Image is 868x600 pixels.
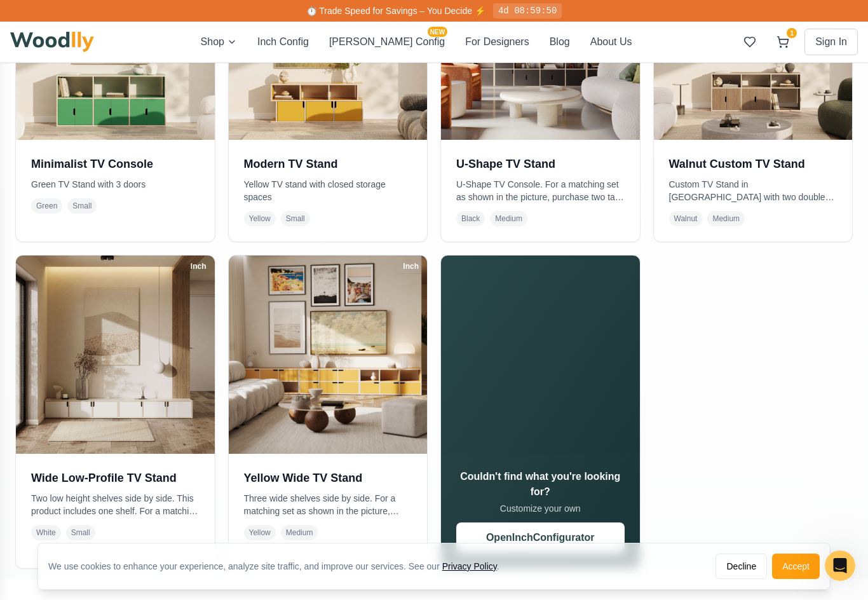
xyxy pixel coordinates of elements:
h1: [PERSON_NAME] [62,6,144,16]
div: Close [223,5,246,28]
span: Medium [707,211,745,226]
p: Customize your own [456,502,625,515]
span: Medium [281,525,318,540]
span: Small [66,525,95,540]
p: Active in the last 15m [62,16,153,29]
button: Gif picker [40,416,50,426]
div: Inch [185,259,212,273]
div: Inch [397,259,424,273]
button: Start recording [81,416,91,426]
p: Two low height shelves side by side. This product includes one shelf. For a matching set as shown... [31,492,200,517]
button: Blog [550,34,570,50]
button: For Designers [465,34,529,50]
p: Green TV Stand with 3 doors [31,178,200,191]
p: U-Shape TV Console. For a matching set as shown in the picture, purchase two tall shelves and one... [456,178,625,203]
button: 1 [771,31,794,53]
a: Privacy Policy [442,561,497,571]
button: Shop [201,34,237,50]
h3: Minimalist TV Console [31,155,200,173]
div: Anna says… [10,73,244,160]
p: Three wide shelves side by side. For a matching set as shown in the picture, design and purchase ... [244,492,412,517]
h3: Yellow Wide TV Stand [244,469,412,487]
button: OpenInchConfigurator [456,522,625,553]
button: Send a message… [217,411,238,432]
h3: Walnut Custom TV Stand [669,155,837,173]
span: Walnut [669,211,703,226]
h3: U-Shape TV Stand [456,155,625,173]
img: Profile image for Anna [36,7,57,27]
video: Your browser does not support the video tag. [441,256,640,454]
p: Yellow TV stand with closed storage spaces [244,178,412,203]
p: Custom TV Stand in [GEOGRAPHIC_DATA] with two double doors [669,178,837,203]
span: Green [31,198,62,214]
button: Home [199,5,223,29]
button: [PERSON_NAME] ConfigNEW [329,34,445,50]
button: Decline [715,554,767,579]
div: Hi there, [20,81,198,93]
img: Yellow Wide TV Stand [229,256,428,454]
div: If you have any question, we are right here for you. 😊 [20,100,198,125]
textarea: Message… [11,390,243,411]
div: We use cookies to enhance your experience, analyze site traffic, and improve our services. See our . [48,560,510,573]
span: Black [456,211,485,226]
button: Accept [772,554,820,579]
span: Small [281,211,310,226]
h3: Wide Low-Profile TV Stand [31,469,200,487]
button: go back [8,5,32,29]
span: ⏱️ Trade Speed for Savings – You Decide ⚡ [306,6,485,16]
button: Emoji picker [20,416,30,426]
button: About Us [590,34,632,50]
button: Sign In [804,29,858,55]
iframe: Intercom live chat [825,550,855,581]
span: NEW [428,27,447,37]
div: 4d 08:59:50 [493,3,562,18]
img: Woodlly [10,32,94,52]
div: Hi there,If you have any question, we are right here for you. 😊[PERSON_NAME] • 1m ago [10,73,208,132]
span: Yellow [244,525,276,540]
button: Inch Config [257,34,309,50]
button: Upload attachment [60,416,71,426]
span: Yellow [244,211,276,226]
span: Medium [490,211,527,226]
div: [PERSON_NAME] • 1m ago [20,135,123,142]
h3: Modern TV Stand [244,155,412,173]
span: Small [67,198,97,214]
span: White [31,525,61,540]
span: 1 [787,28,797,38]
img: Wide Low-Profile TV Stand [16,256,215,454]
h3: Couldn't find what you're looking for? [456,469,625,500]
